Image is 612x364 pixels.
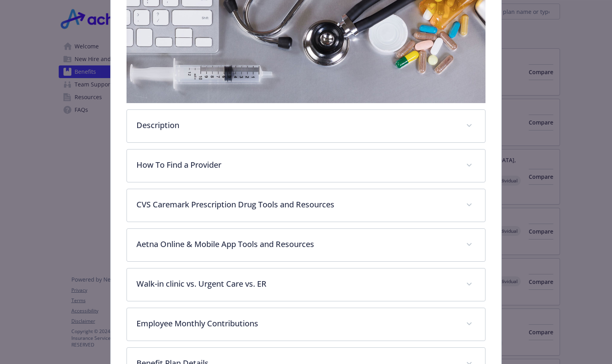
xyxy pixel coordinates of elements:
[136,159,457,171] p: How To Find a Provider
[127,308,485,341] div: Employee Monthly Contributions
[136,199,457,211] p: CVS Caremark Prescription Drug Tools and Resources
[136,278,457,290] p: Walk-in clinic vs. Urgent Care vs. ER
[127,189,485,222] div: CVS Caremark Prescription Drug Tools and Resources
[127,268,485,301] div: Walk-in clinic vs. Urgent Care vs. ER
[136,318,457,330] p: Employee Monthly Contributions
[127,229,485,261] div: Aetna Online & Mobile App Tools and Resources
[127,110,485,142] div: Description
[127,149,485,182] div: How To Find a Provider
[136,119,457,131] p: Description
[136,238,457,250] p: Aetna Online & Mobile App Tools and Resources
